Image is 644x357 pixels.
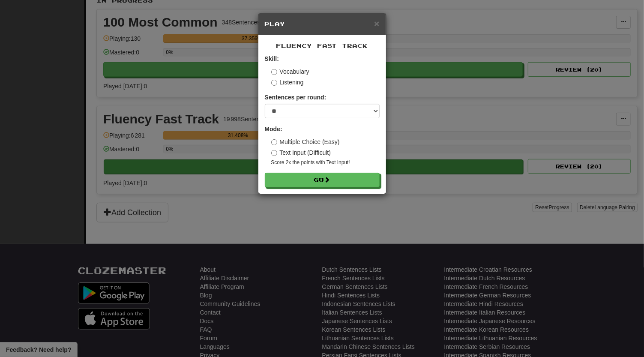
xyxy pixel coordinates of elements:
input: Multiple Choice (Easy) [271,139,277,145]
h5: Play [265,20,380,28]
span: × [374,18,379,28]
small: Score 2x the points with Text Input ! [271,159,380,166]
button: Close [374,19,379,28]
label: Multiple Choice (Easy) [271,138,340,146]
strong: Mode: [265,126,282,132]
label: Listening [271,78,304,87]
input: Text Input (Difficult) [271,150,277,156]
button: Go [265,173,380,187]
label: Sentences per round: [265,93,326,102]
span: Fluency Fast Track [276,42,368,49]
label: Vocabulary [271,67,309,76]
input: Vocabulary [271,69,277,75]
label: Text Input (Difficult) [271,148,331,157]
strong: Skill: [265,55,279,62]
input: Listening [271,80,277,86]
